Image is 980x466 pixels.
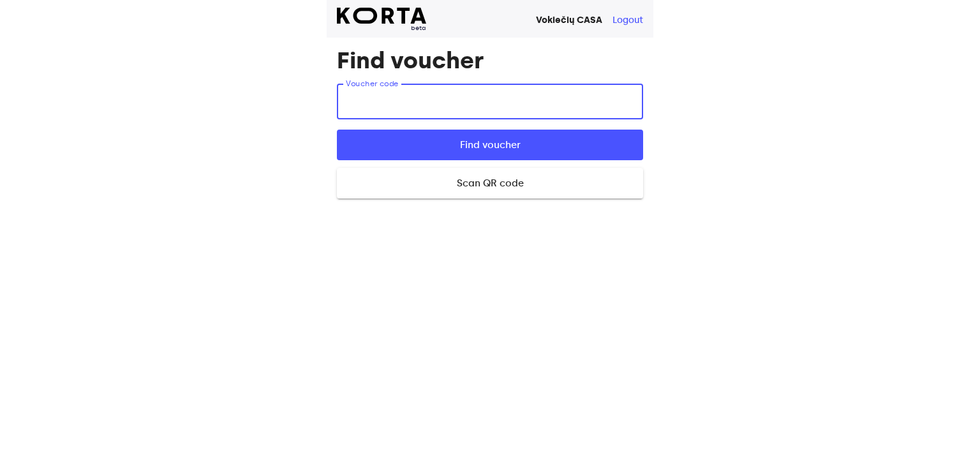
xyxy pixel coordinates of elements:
[536,15,602,26] strong: Vokiečių CASA
[612,14,643,27] button: Logout
[337,24,426,33] span: beta
[337,168,643,199] button: Scan QR code
[357,137,623,153] span: Find voucher
[337,48,643,73] h1: Find voucher
[337,130,643,160] button: Find voucher
[337,8,426,24] img: Korta
[357,175,623,192] span: Scan QR code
